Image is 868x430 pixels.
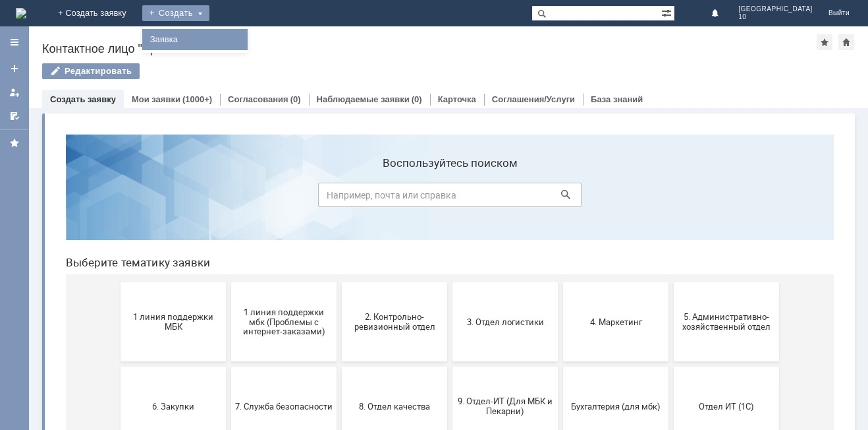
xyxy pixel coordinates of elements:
[142,5,209,21] div: Создать
[132,94,180,104] a: Мои заявки
[180,361,277,371] span: Отдел-ИТ (Офис)
[622,188,720,208] span: 5. Административно-хозяйственный отдел
[180,277,277,287] span: 7. Служба безопасности
[397,158,502,237] button: 3. Отдел логистики
[176,158,281,237] button: 1 линия поддержки мбк (Проблемы с интернет-заказами)
[661,6,674,18] span: Расширенный поиск
[512,277,609,287] span: Бухгалтерия (для мбк)
[145,32,245,47] a: Заявка
[290,361,388,371] span: Финансовый отдел
[182,94,212,104] div: (1000+)
[290,188,388,208] span: 2. Контрольно-ревизионный отдел
[263,32,526,46] label: Воспользуйтесь поиском
[508,243,613,322] button: Бухгалтерия (для мбк)
[618,158,724,237] button: 5. Административно-хозяйственный отдел
[438,94,476,104] a: Карточка
[618,327,724,406] button: [PERSON_NAME]. Услуги ИТ для МБК (оформляет L1)
[397,243,502,322] button: 9. Отдел-ИТ (Для МБК и Пекарни)
[286,327,392,406] button: Финансовый отдел
[69,188,167,208] span: 1 линия поддержки МБК
[228,94,288,104] a: Согласования
[317,94,410,104] a: Наблюдаемые заявки
[65,243,171,322] button: 6. Закупки
[508,158,613,237] button: 4. Маркетинг
[618,243,724,322] button: Отдел ИТ (1С)
[591,94,643,104] a: База знаний
[4,82,25,103] a: Мои заявки
[397,327,502,406] button: Франчайзинг
[176,243,281,322] button: 7. Служба безопасности
[738,5,813,13] span: [GEOGRAPHIC_DATA]
[286,158,392,237] button: 2. Контрольно-ревизионный отдел
[16,8,26,18] img: logo
[290,94,301,104] div: (0)
[286,243,392,322] button: 8. Отдел качества
[512,193,609,202] span: 4. Маркетинг
[69,277,167,287] span: 6. Закупки
[42,42,817,55] div: Контактное лицо "Брянск 10"
[838,34,854,50] div: Сделать домашней страницей
[817,34,832,50] div: Добавить в избранное
[65,327,171,406] button: Отдел-ИТ (Битрикс24 и CRM)
[401,361,499,371] span: Франчайзинг
[290,277,388,287] span: 8. Отдел качества
[180,183,277,212] span: 1 линия поддержки мбк (Проблемы с интернет-заказами)
[16,8,26,18] a: Перейти на домашнюю страницу
[512,357,609,377] span: Это соглашение не активно!
[738,13,813,21] span: 10
[401,193,499,202] span: 3. Отдел логистики
[4,58,25,79] a: Создать заявку
[263,59,526,83] input: Например, почта или справка
[508,327,613,406] button: Это соглашение не активно!
[11,132,778,145] header: Выберите тематику заявки
[50,94,116,104] a: Создать заявку
[69,357,167,377] span: Отдел-ИТ (Битрикс24 и CRM)
[65,158,171,237] button: 1 линия поддержки МБК
[492,94,575,104] a: Соглашения/Услуги
[622,352,720,381] span: [PERSON_NAME]. Услуги ИТ для МБК (оформляет L1)
[176,327,281,406] button: Отдел-ИТ (Офис)
[412,94,422,104] div: (0)
[622,277,720,287] span: Отдел ИТ (1С)
[4,106,25,127] a: Мои согласования
[401,272,499,292] span: 9. Отдел-ИТ (Для МБК и Пекарни)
